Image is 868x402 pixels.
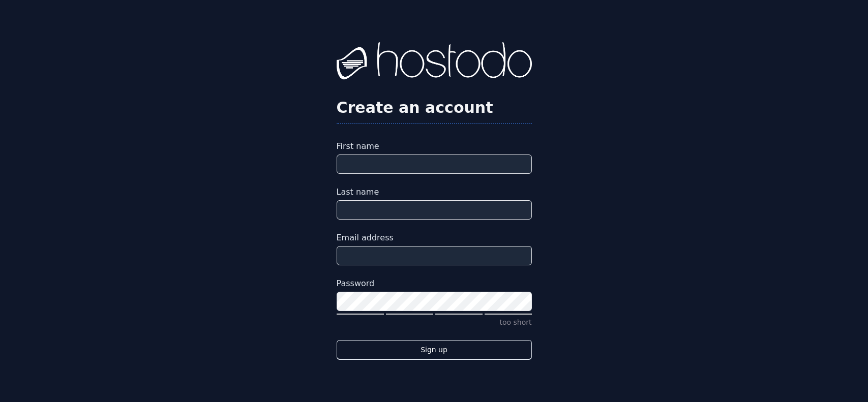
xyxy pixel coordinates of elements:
label: First name [337,140,532,152]
label: Last name [337,186,532,198]
h2: Create an account [337,99,532,117]
p: too short [337,317,532,328]
label: Email address [337,232,532,244]
button: Sign up [337,340,532,360]
label: Password [337,277,532,290]
img: Hostodo [337,42,532,83]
